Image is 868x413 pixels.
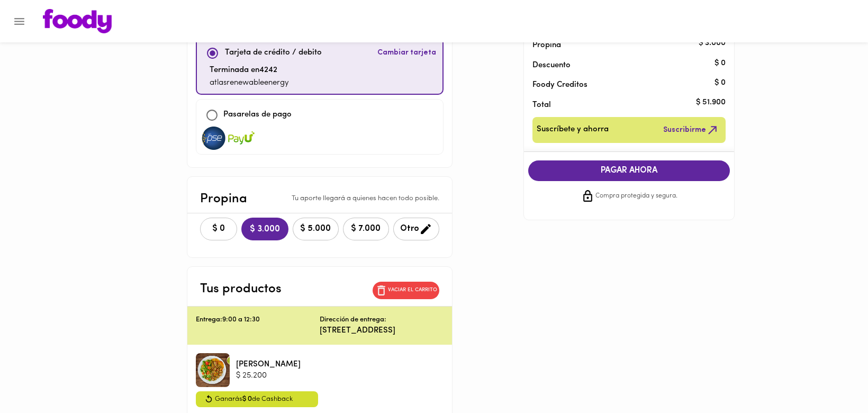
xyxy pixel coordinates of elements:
p: Tu aporte llegará a quienes hacen todo posible. [292,194,439,204]
button: $ 0 [200,218,237,240]
p: Entrega: 9:00 a 12:30 [196,315,320,325]
p: $ 3.000 [699,38,726,49]
button: $ 5.000 [293,218,339,240]
p: Terminada en 4242 [210,65,289,77]
p: [STREET_ADDRESS] [320,325,444,336]
button: PAGAR AHORA [528,160,730,181]
span: Cambiar tarjeta [377,48,436,58]
span: $ 5.000 [300,224,332,234]
button: $ 3.000 [241,218,288,240]
span: Suscribirme [663,123,719,137]
p: Pasarelas de pago [223,109,292,121]
img: visa [228,127,255,150]
span: $ 7.000 [350,224,382,234]
span: Ganarás de Cashback [215,393,293,405]
span: Suscríbete y ahorra [537,123,609,137]
img: visa [201,127,227,150]
p: atlasrenewableenergy [210,77,289,89]
p: Descuento [532,60,571,71]
img: logo.png [43,9,112,33]
div: Arroz chaufa [196,353,230,387]
p: $ 0 [715,77,726,88]
span: $ 3.000 [250,225,280,235]
iframe: Messagebird Livechat Widget [807,352,857,402]
p: Propina [200,190,247,209]
button: Suscribirme [661,121,721,139]
p: Tarjeta de crédito / debito [225,47,322,59]
p: Tus productos [200,280,282,299]
p: Vaciar el carrito [388,286,437,294]
span: Otro [400,222,432,236]
p: Dirección de entrega: [320,315,386,325]
p: Total [532,100,709,111]
span: $ 0 [242,396,252,402]
p: $ 0 [715,58,726,69]
button: Vaciar el carrito [373,282,439,299]
button: Cambiar tarjeta [375,42,438,65]
button: Menu [6,8,32,34]
button: $ 7.000 [343,218,389,240]
p: $ 25.200 [236,370,301,381]
p: [PERSON_NAME] [236,359,301,370]
span: Compra protegida y segura. [595,191,677,202]
p: Foody Creditos [532,79,709,91]
p: $ 51.900 [696,97,726,109]
button: Otro [393,218,439,240]
span: PAGAR AHORA [539,166,720,176]
span: $ 0 [207,224,230,234]
p: Propina [532,40,709,51]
